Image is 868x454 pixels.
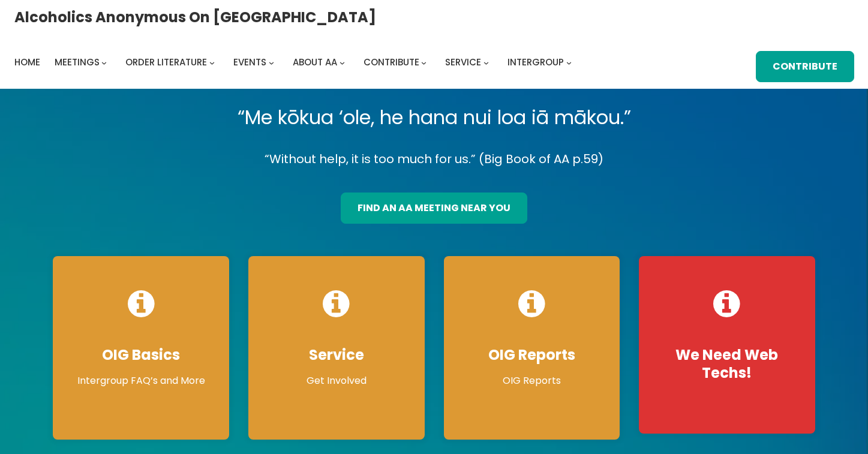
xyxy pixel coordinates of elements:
h4: Service [260,346,413,364]
button: Intergroup submenu [566,59,572,65]
a: About AA [293,54,337,71]
p: Get Involved [260,374,413,388]
p: OIG Reports [456,374,608,388]
a: Contribute [756,51,854,82]
span: Intergroup [507,56,564,68]
button: Order Literature submenu [209,59,215,65]
span: Home [14,56,40,68]
button: Meetings submenu [101,59,107,65]
span: Service [445,56,481,68]
span: Meetings [55,56,100,68]
a: Alcoholics Anonymous on [GEOGRAPHIC_DATA] [14,4,376,30]
button: Service submenu [483,59,489,65]
a: Intergroup [507,54,564,71]
a: Home [14,54,40,71]
h4: We Need Web Techs! [651,346,803,382]
a: find an aa meeting near you [341,193,527,224]
p: Intergroup FAQ’s and More [65,374,217,388]
a: Meetings [55,54,100,71]
p: “Without help, it is too much for us.” (Big Book of AA p.59) [43,149,824,170]
a: Contribute [364,54,419,71]
h4: OIG Reports [456,346,608,364]
span: Order Literature [125,56,207,68]
span: Events [233,56,266,68]
button: Contribute submenu [421,59,427,65]
a: Events [233,54,266,71]
span: Contribute [364,56,419,68]
button: Events submenu [269,59,274,65]
a: Service [445,54,481,71]
span: About AA [293,56,337,68]
h4: OIG Basics [65,346,217,364]
p: “Me kōkua ‘ole, he hana nui loa iā mākou.” [43,101,824,134]
button: About AA submenu [340,59,345,65]
nav: Intergroup [14,54,576,71]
